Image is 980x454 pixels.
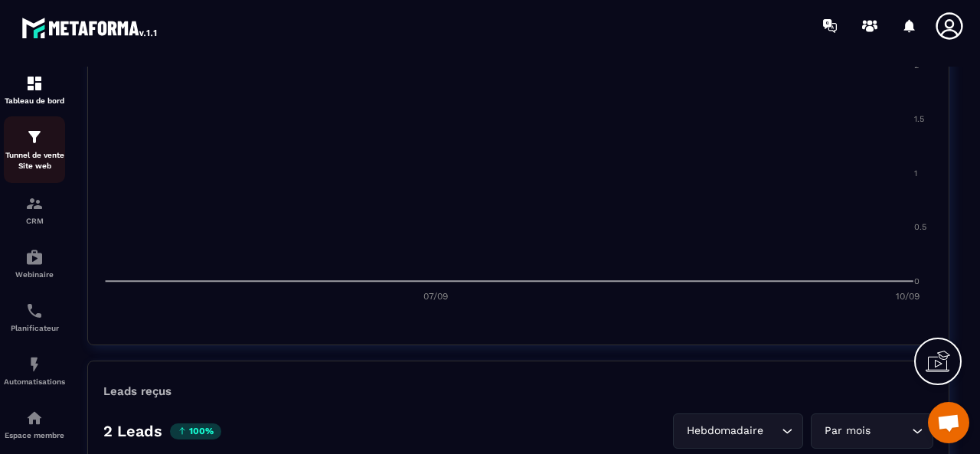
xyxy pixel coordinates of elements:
[4,290,65,344] a: schedulerschedulerPlanificateur
[4,150,65,171] p: Tunnel de vente Site web
[4,324,65,332] p: Planificateur
[811,413,933,449] div: Search for option
[25,302,44,320] img: scheduler
[766,423,778,439] input: Search for option
[874,423,908,439] input: Search for option
[25,74,44,93] img: formation
[25,409,44,427] img: automations
[914,168,917,178] tspan: 1
[4,270,65,279] p: Webinaire
[4,217,65,225] p: CRM
[4,431,65,439] p: Espace membre
[914,276,920,286] tspan: 0
[914,222,926,232] tspan: 0.5
[25,194,44,213] img: formation
[423,291,448,302] tspan: 07/09
[4,344,65,397] a: automationsautomationsAutomatisations
[25,128,44,146] img: formation
[170,423,221,439] p: 100%
[673,413,803,449] div: Search for option
[914,60,919,70] tspan: 2
[4,237,65,290] a: automationsautomationsWebinaire
[103,422,162,440] p: 2 Leads
[25,248,44,266] img: automations
[4,183,65,237] a: formationformationCRM
[4,397,65,451] a: automationsautomationsEspace membre
[4,116,65,183] a: formationformationTunnel de vente Site web
[103,384,171,398] p: Leads reçus
[683,423,766,439] span: Hebdomadaire
[25,355,44,374] img: automations
[928,402,969,443] div: Ouvrir le chat
[896,291,920,302] tspan: 10/09
[4,377,65,386] p: Automatisations
[821,423,874,439] span: Par mois
[4,63,65,116] a: formationformationTableau de bord
[4,96,65,105] p: Tableau de bord
[21,14,159,41] img: logo
[914,114,924,124] tspan: 1.5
